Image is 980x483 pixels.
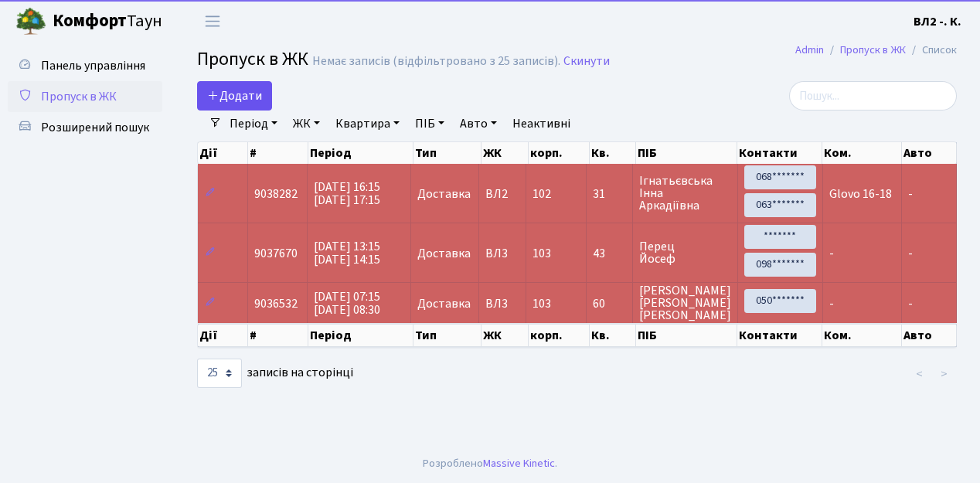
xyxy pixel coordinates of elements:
a: Admin [795,42,824,58]
th: корп. [529,142,590,164]
b: Комфорт [53,9,127,33]
th: ПІБ [636,324,738,347]
th: # [248,324,308,347]
span: Таун [53,9,162,35]
th: Ком. [822,142,901,164]
span: - [908,185,913,202]
th: ЖК [481,324,529,347]
span: 9036532 [254,295,298,312]
input: Пошук... [789,81,957,111]
span: 31 [593,188,626,200]
span: Перец Йосеф [639,240,731,265]
th: Контакти [737,324,822,347]
th: Тип [413,324,481,347]
th: Контакти [737,142,822,164]
a: Період [223,111,284,137]
a: Неактивні [506,111,577,137]
a: Скинути [563,54,610,69]
th: ПІБ [636,142,738,164]
th: Ком. [822,324,901,347]
a: Massive Kinetic [483,455,555,471]
span: 103 [533,245,551,262]
th: корп. [529,324,590,347]
select: записів на сторінці [197,359,242,388]
span: 102 [533,185,551,202]
th: Авто [902,142,957,164]
span: Додати [207,87,262,104]
th: Період [308,324,414,347]
span: 43 [593,247,626,260]
a: ЖК [287,111,326,137]
img: logo.png [15,6,46,37]
button: Переключити навігацію [193,9,232,34]
th: Дії [198,324,248,347]
span: ВЛ3 [485,247,519,260]
span: 103 [533,295,551,312]
span: - [908,245,913,262]
span: Glovo 16-18 [829,185,892,202]
a: Додати [197,81,272,111]
li: Список [906,42,957,59]
span: - [829,295,834,312]
a: Пропуск в ЖК [8,81,162,112]
span: 9038282 [254,185,298,202]
span: Ігнатьєвська Інна Аркадіївна [639,175,731,212]
a: Розширений пошук [8,112,162,143]
a: Авто [454,111,503,137]
th: Тип [413,142,481,164]
div: Розроблено . [423,455,557,472]
span: Пропуск в ЖК [197,46,308,73]
a: Квартира [329,111,406,137]
span: 60 [593,298,626,310]
span: 9037670 [254,245,298,262]
span: - [829,245,834,262]
th: Дії [198,142,248,164]
span: ВЛ3 [485,298,519,310]
th: ЖК [481,142,529,164]
nav: breadcrumb [772,34,980,66]
span: [DATE] 07:15 [DATE] 08:30 [314,288,380,318]
span: Доставка [417,188,471,200]
span: [DATE] 16:15 [DATE] 17:15 [314,179,380,209]
span: - [908,295,913,312]
span: Розширений пошук [41,119,149,136]
th: Кв. [590,324,636,347]
a: Пропуск в ЖК [840,42,906,58]
span: [PERSON_NAME] [PERSON_NAME] [PERSON_NAME] [639,284,731,321]
div: Немає записів (відфільтровано з 25 записів). [312,54,560,69]
a: Панель управління [8,50,162,81]
span: Пропуск в ЖК [41,88,117,105]
th: Період [308,142,414,164]
th: # [248,142,308,164]
span: ВЛ2 [485,188,519,200]
label: записів на сторінці [197,359,353,388]
span: Панель управління [41,57,145,74]
a: ВЛ2 -. К. [914,12,961,31]
span: [DATE] 13:15 [DATE] 14:15 [314,238,380,268]
th: Кв. [590,142,636,164]
b: ВЛ2 -. К. [914,13,961,30]
a: ПІБ [409,111,451,137]
th: Авто [902,324,957,347]
span: Доставка [417,247,471,260]
span: Доставка [417,298,471,310]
